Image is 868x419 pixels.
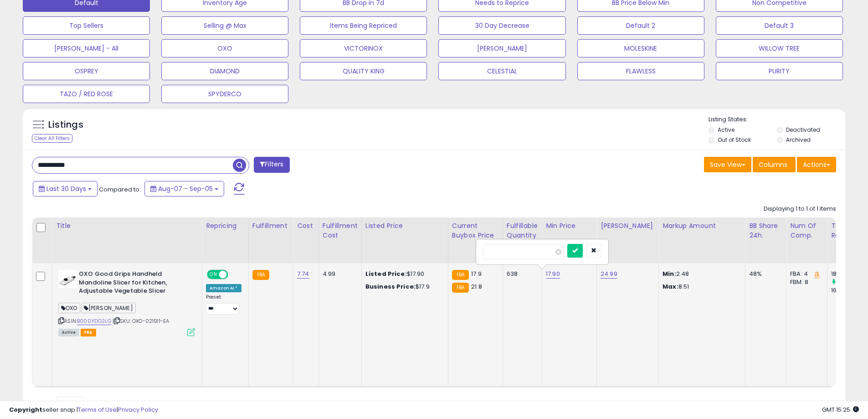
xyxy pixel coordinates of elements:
[452,270,469,280] small: FBA
[161,16,288,35] button: Selling @ Max
[81,303,136,313] span: [PERSON_NAME]
[58,270,77,288] img: 31FjX-DQxqL._SL40_.jpg
[663,283,738,291] p: 8.51
[79,270,190,298] b: OXO Good Grips Handheld Mandoline Slicer for Kitchen, Adjustable Vegetable Slicer
[161,85,288,103] button: SPYDERCO
[113,317,169,325] span: | SKU: OXO-021911-EA
[452,283,469,293] small: FBA
[452,221,499,240] div: Current Buybox Price
[438,62,565,80] button: CELESTIAL
[48,119,83,131] h5: Listings
[831,221,864,240] div: Total Rev.
[716,62,843,80] button: PURITY
[786,136,811,144] label: Archived
[753,157,796,172] button: Columns
[78,405,117,414] a: Terms of Use
[252,221,289,231] div: Fulfillment
[764,205,836,213] div: Displaying 1 to 1 of 1 items
[46,184,86,193] span: Last 30 Days
[507,221,538,240] div: Fulfillable Quantity
[790,270,820,278] div: FBA: 4
[704,157,751,172] button: Save View
[300,16,427,35] button: Items Being Repriced
[663,282,678,291] strong: Max:
[206,294,241,315] div: Preset:
[663,221,741,231] div: Markup Amount
[56,221,198,231] div: Title
[161,62,288,80] button: DIAMOND
[99,185,141,194] span: Compared to:
[365,269,407,278] b: Listed Price:
[663,269,676,278] strong: Min:
[9,406,158,414] div: seller snap | |
[365,270,441,278] div: $17.90
[161,39,288,57] button: OXO
[577,39,704,57] button: MOLESKINE
[790,278,820,286] div: FBM: 8
[58,303,80,313] span: OXO
[718,136,751,144] label: Out of Stock
[77,317,111,325] a: B000YDO2LG
[144,181,224,197] button: Aug-07 - Sep-05
[206,284,241,292] div: Amazon AI *
[23,16,150,35] button: Top Sellers
[663,270,738,278] p: 2.48
[438,16,565,35] button: 30 Day Decrease
[58,270,195,335] div: ASIN:
[601,221,655,231] div: [PERSON_NAME]
[365,282,416,291] b: Business Price:
[23,39,150,57] button: [PERSON_NAME] - All
[577,62,704,80] button: FLAWLESS
[709,115,845,124] p: Listing States:
[471,282,482,291] span: 21.8
[118,405,158,414] a: Privacy Policy
[749,270,779,278] div: 48%
[206,221,245,231] div: Repricing
[39,399,104,408] span: Show: entries
[252,270,269,280] small: FBA
[323,221,358,240] div: Fulfillment Cost
[831,286,868,295] div: 16265.73
[158,184,213,193] span: Aug-07 - Sep-05
[718,126,734,134] label: Active
[81,329,96,336] span: FBA
[759,160,787,169] span: Columns
[32,134,72,143] div: Clear All Filters
[254,157,289,173] button: Filters
[471,269,482,278] span: 17.9
[546,221,593,231] div: Min Price
[822,405,859,414] span: 2025-10-6 15:25 GMT
[790,221,823,240] div: Num of Comp.
[831,270,868,278] div: 18294.91
[23,62,150,80] button: OSPREY
[9,405,42,414] strong: Copyright
[300,39,427,57] button: VICTORINOX
[797,157,836,172] button: Actions
[227,271,241,279] span: OFF
[365,283,441,291] div: $17.9
[438,39,565,57] button: [PERSON_NAME]
[601,269,617,279] a: 24.99
[365,221,444,231] div: Listed Price
[58,329,79,336] span: All listings currently available for purchase on Amazon
[786,126,820,134] label: Deactivated
[716,39,843,57] button: WILLOW TREE
[577,16,704,35] button: Default 2
[300,62,427,80] button: QUALITY KING
[507,270,535,278] div: 638
[297,221,315,231] div: Cost
[208,271,219,279] span: ON
[546,269,560,279] a: 17.90
[33,181,98,197] button: Last 30 Days
[297,269,309,279] a: 7.74
[749,221,782,240] div: BB Share 24h.
[323,270,354,278] div: 4.99
[716,16,843,35] button: Default 3
[23,85,150,103] button: TAZO / RED ROSE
